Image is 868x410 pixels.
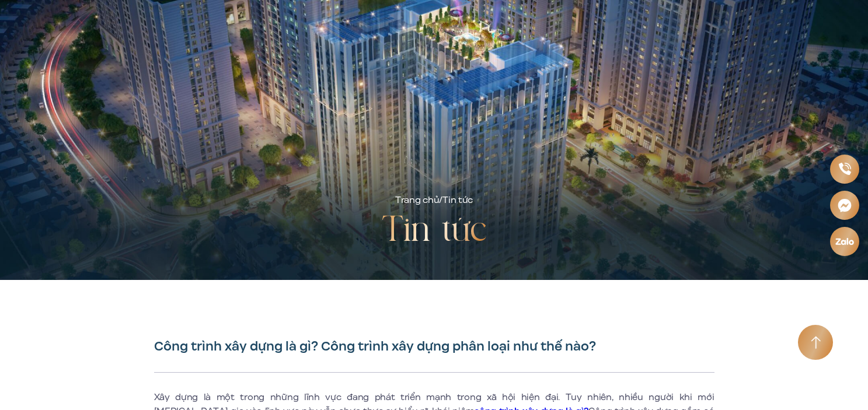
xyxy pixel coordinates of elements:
[442,194,473,206] span: Tin tức
[395,194,439,206] a: Trang chủ
[154,338,714,355] h1: Công trình xây dựng là gì? Công trình xây dựng phân loại như thế nào?
[395,194,473,208] div: /
[838,198,852,212] img: Messenger icon
[382,208,487,254] h2: Tin tức
[835,237,854,244] img: Zalo icon
[838,163,850,175] img: Phone icon
[811,336,821,349] img: Arrow icon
